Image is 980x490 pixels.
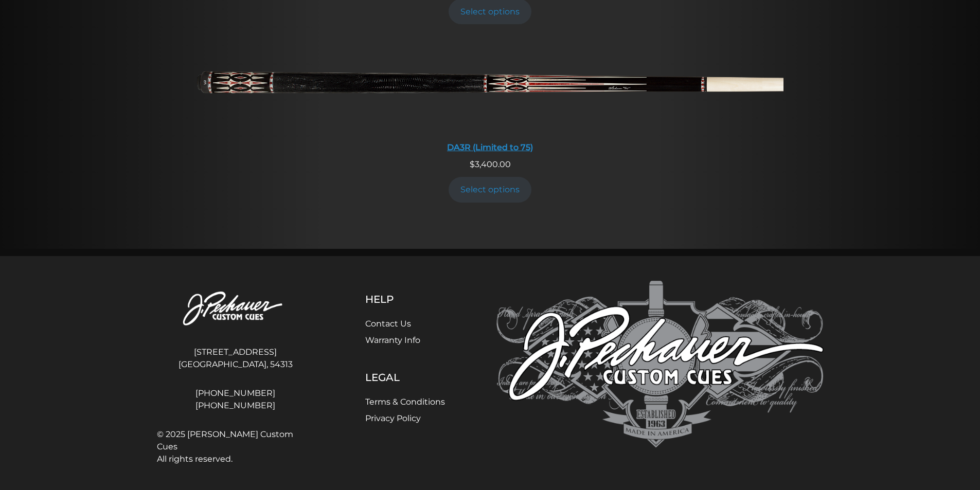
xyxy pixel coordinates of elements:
[157,281,314,338] img: Pechauer Custom Cues
[449,177,532,202] a: Add to cart: “DA3R (Limited to 75)”
[365,397,445,407] a: Terms & Conditions
[365,371,445,384] h5: Legal
[197,142,783,152] div: DA3R (Limited to 75)
[157,428,314,465] span: © 2025 [PERSON_NAME] Custom Cues All rights reserved.
[365,319,411,329] a: Contact Us
[365,335,420,345] a: Warranty Info
[496,281,824,448] img: Pechauer Custom Cues
[365,293,445,305] h5: Help
[197,39,783,136] img: DA3R (Limited to 75)
[470,159,511,169] span: 3,400.00
[157,342,314,375] address: [STREET_ADDRESS] [GEOGRAPHIC_DATA], 54313
[157,400,314,412] a: [PHONE_NUMBER]
[157,387,314,400] a: [PHONE_NUMBER]
[365,413,421,423] a: Privacy Policy
[470,159,475,169] span: $
[197,39,783,158] a: DA3R (Limited to 75) DA3R (Limited to 75)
